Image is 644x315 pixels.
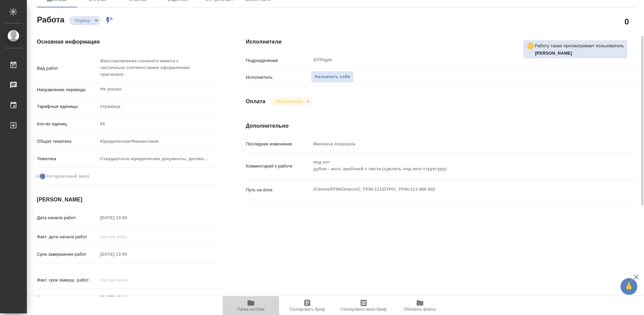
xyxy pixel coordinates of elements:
p: Гузов Марк [535,50,624,57]
p: Вид работ [37,65,98,72]
div: Подбор [271,97,312,106]
p: Подразделение [246,57,311,64]
h4: Исполнители [246,38,637,46]
p: Комментарий к работе [246,163,311,170]
button: Не оплачена [274,99,304,104]
p: Направление перевода [37,86,98,93]
p: Дата начала работ [37,214,98,221]
input: Пустое поле [98,249,156,259]
button: Подбор [73,18,92,23]
input: Пустое поле [98,213,156,223]
h4: Дополнительно [246,122,637,130]
input: Пустое поле [98,119,219,129]
input: Пустое поле [98,232,156,242]
p: Тематика [37,155,98,162]
span: Назначить себя [315,73,350,81]
span: Папка на Drive [237,307,265,312]
p: Путь на drive [246,187,311,193]
p: Факт. срок заверш. работ [37,277,98,283]
input: Пустое поле [311,139,604,149]
p: Факт. дата начала работ [37,234,98,240]
p: Кол-во единиц [37,121,98,127]
span: Скопировать мини-бриф [340,307,386,312]
button: Скопировать мини-бриф [335,296,392,315]
button: Скопировать бриф [279,296,335,315]
div: Стандартные юридические документы, договоры, уставы [98,153,219,165]
h2: Работа [37,13,64,25]
textarea: под нот дубли - англ, арабский с листа (сделать под него структуру) [311,156,604,175]
div: Юридическая/Финансовая [98,136,219,147]
span: Обновить файлы [404,307,436,312]
div: страница [98,101,219,112]
span: Скопировать бриф [289,307,325,312]
p: Срок завершения работ [37,251,98,258]
p: Последнее изменение [246,141,311,147]
h4: Основная информация [37,38,219,46]
span: Нотариальный заказ [47,173,89,180]
p: Исполнитель [246,74,311,81]
p: Работу также просматривает пользователь [535,43,624,49]
h2: 0 [625,16,629,27]
button: Папка на Drive [223,296,279,315]
p: Общая тематика [37,138,98,145]
textarea: /Clients/FFIN/Orders/C_FFIN-111/DTP/C_FFIN-111-WK-002 [311,184,604,195]
input: ✎ Введи что-нибудь [98,293,156,302]
h4: [PERSON_NAME] [37,196,219,204]
p: Тарифные единицы [37,103,98,110]
p: Срок завершения услуги [37,294,98,301]
span: 🙏 [623,279,635,294]
input: Пустое поле [98,275,156,285]
b: [PERSON_NAME] [535,51,572,56]
h4: Оплата [246,98,266,106]
button: Обновить файлы [392,296,448,315]
button: Назначить себя [311,71,354,83]
div: Подбор [69,16,100,25]
button: 🙏 [621,278,637,295]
